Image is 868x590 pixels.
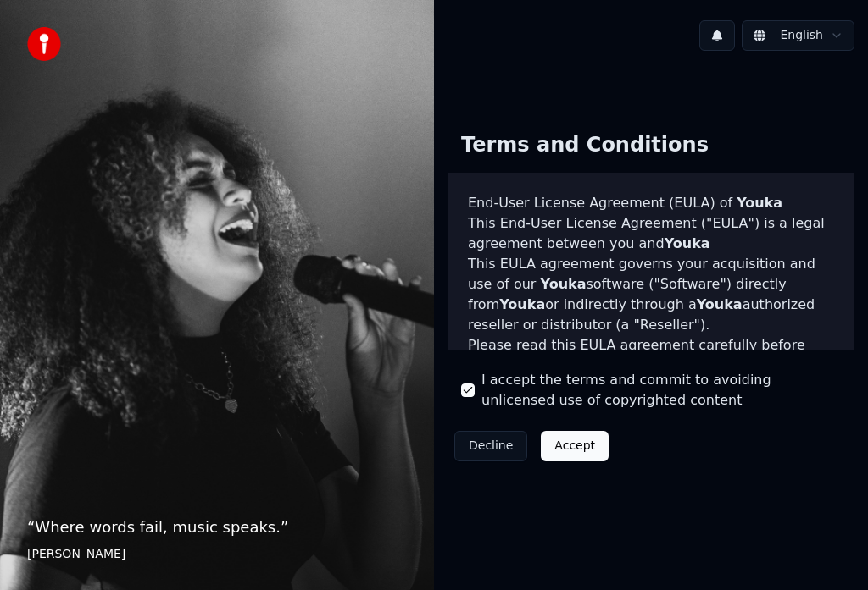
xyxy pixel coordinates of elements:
[468,254,834,335] p: This EULA agreement governs your acquisition and use of our software ("Software") directly from o...
[541,276,587,292] span: Youka
[499,296,545,312] span: Youka
[697,296,743,312] span: Youka
[541,431,609,461] button: Accept
[27,546,407,563] footer: [PERSON_NAME]
[468,193,834,213] h3: End-User License Agreement (EULA) of
[468,213,834,254] p: This End-User License Agreement ("EULA") is a legal agreement between you and
[468,335,834,437] p: Please read this EULA agreement carefully before completing the installation process and using th...
[454,431,527,461] button: Decline
[737,195,782,211] span: Youka
[27,27,61,61] img: youka
[27,516,407,539] p: “ Where words fail, music speaks. ”
[448,119,722,173] div: Terms and Conditions
[665,235,710,251] span: Youka
[481,370,841,411] label: I accept the terms and commit to avoiding unlicensed use of copyrighted content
